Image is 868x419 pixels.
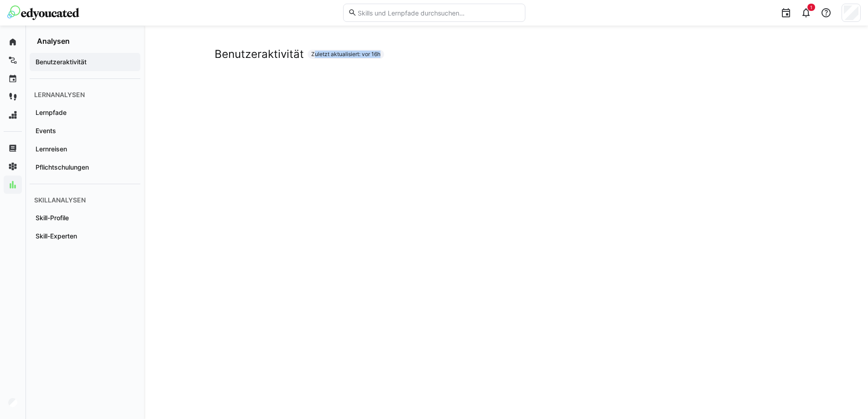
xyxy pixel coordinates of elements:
input: Skills und Lernpfade durchsuchen… [357,9,520,17]
h2: Benutzeraktivität [215,47,304,61]
span: 1 [810,5,812,10]
div: Lernanalysen [30,86,140,103]
div: Skillanalysen [30,191,140,209]
span: Zuletzt aktualisiert: vor 16h [311,51,380,58]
